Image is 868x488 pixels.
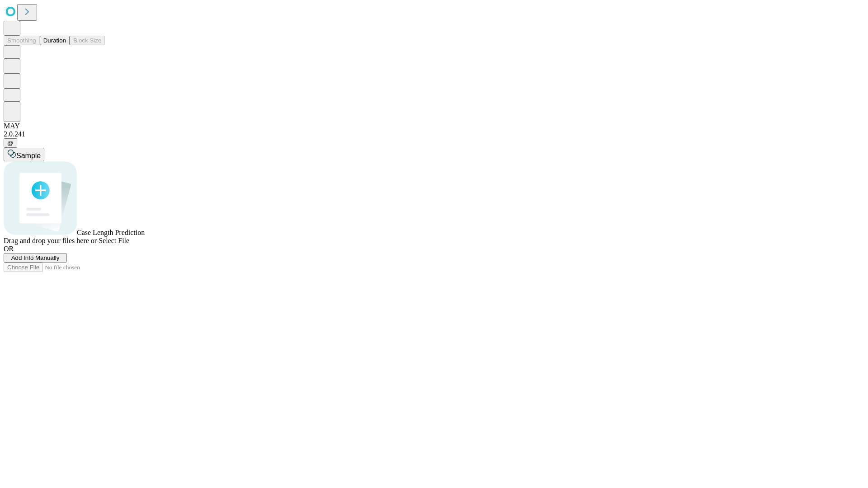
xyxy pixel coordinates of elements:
[16,152,41,160] span: Sample
[4,237,97,244] span: Drag and drop your files here or
[70,36,105,45] button: Block Size
[4,148,44,161] button: Sample
[4,138,17,148] button: @
[4,245,14,253] span: OR
[4,36,40,45] button: Smoothing
[99,237,129,244] span: Select File
[4,122,864,130] div: MAY
[40,36,70,45] button: Duration
[77,229,145,236] span: Case Length Prediction
[4,130,864,138] div: 2.0.241
[7,140,14,146] span: @
[4,253,67,263] button: Add Info Manually
[11,254,60,261] span: Add Info Manually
